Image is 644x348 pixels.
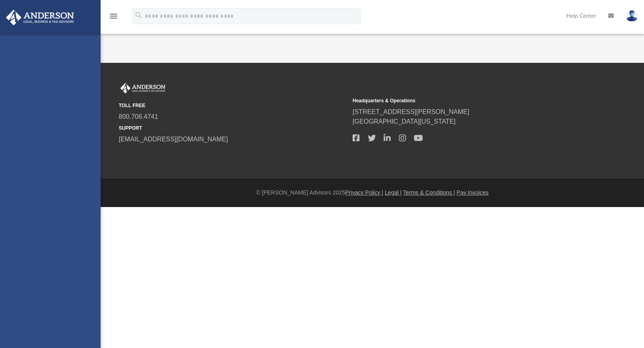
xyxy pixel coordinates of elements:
[353,97,581,104] small: Headquarters & Operations
[101,188,644,197] div: © [PERSON_NAME] Advisors 2025
[109,11,118,21] i: menu
[119,136,228,143] a: [EMAIL_ADDRESS][DOMAIN_NAME]
[134,11,143,20] i: search
[119,83,167,93] img: Anderson Advisors Platinum Portal
[403,189,455,196] a: Terms & Conditions |
[353,118,456,125] a: [GEOGRAPHIC_DATA][US_STATE]
[626,10,638,22] img: User Pic
[353,108,469,115] a: [STREET_ADDRESS][PERSON_NAME]
[109,15,118,21] a: menu
[119,113,158,120] a: 800.706.4741
[345,189,384,196] a: Privacy Policy |
[4,10,76,25] img: Anderson Advisors Platinum Portal
[119,124,347,132] small: SUPPORT
[119,102,347,109] small: TOLL FREE
[385,189,402,196] a: Legal |
[456,189,488,196] a: Pay Invoices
